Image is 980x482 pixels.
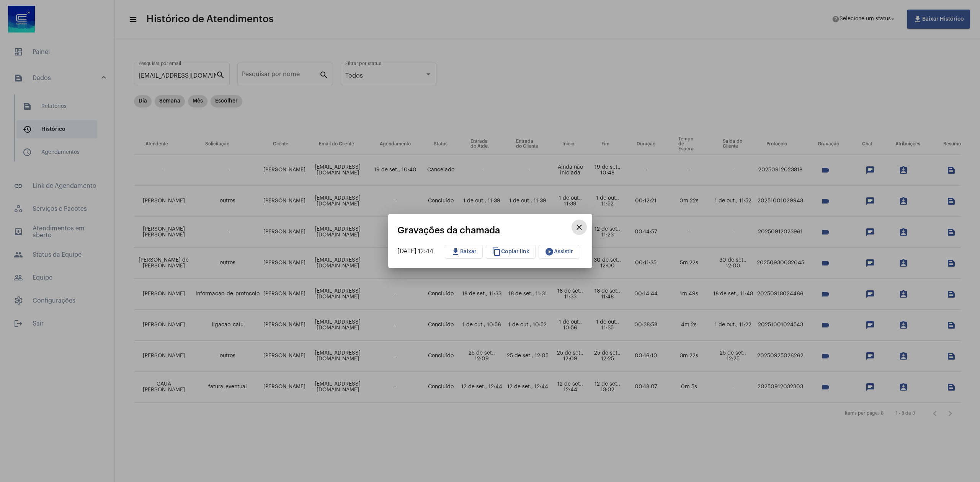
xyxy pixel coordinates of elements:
[451,249,477,254] span: Baixar
[397,248,433,254] span: [DATE] 12:44
[397,225,572,235] mat-card-title: Gravações da chamada
[451,247,460,256] mat-icon: download
[445,245,483,259] button: Baixar
[545,249,573,254] span: Assistir
[486,245,536,259] button: Copiar link
[492,249,529,254] span: Copiar link
[545,247,554,256] mat-icon: play_circle_filled
[575,223,584,232] mat-icon: close
[492,247,501,256] mat-icon: content_copy
[539,245,579,259] button: Assistir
